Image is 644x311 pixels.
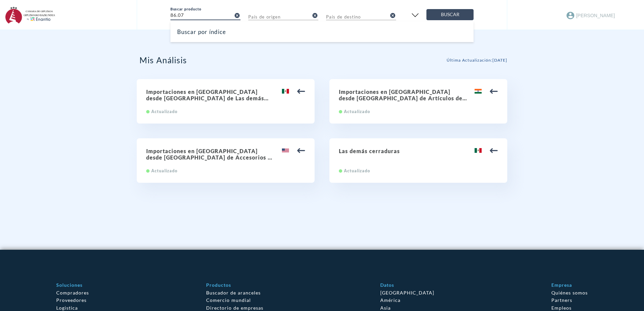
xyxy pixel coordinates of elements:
[56,282,83,288] a: Soluciones
[56,297,87,303] a: Proveedores
[146,89,305,101] h2: Importaciones en [GEOGRAPHIC_DATA] desde [GEOGRAPHIC_DATA] de Las demás bombas centrífugas
[151,168,178,173] span: Actualizado
[5,7,55,24] img: enantio
[551,282,572,288] a: Empresa
[380,305,391,311] a: Asia
[490,146,498,154] img: arrow.svg
[389,10,396,21] button: clear-input
[380,282,394,288] a: Datos
[56,290,89,296] a: Compradores
[344,168,370,173] span: Actualizado
[339,89,498,101] h2: Importaciones en [GEOGRAPHIC_DATA] desde [GEOGRAPHIC_DATA] de Artículos de grifería y órganos sim...
[170,22,474,42] div: Buscar por índice
[297,146,305,154] img: arrow.svg
[206,305,263,311] a: Directorio de empresas
[206,282,231,288] a: Productos
[312,10,318,21] button: clear-input
[490,87,498,95] img: arrow.svg
[410,10,421,20] img: open filter
[234,12,240,19] i: cancel
[426,9,474,20] button: Buscar
[139,55,187,65] h2: Mis Análisis
[312,12,318,19] i: cancel
[234,10,240,21] button: clear-input
[151,109,178,114] span: Actualizado
[567,10,615,21] button: [PERSON_NAME]
[551,290,588,296] a: Quiénes somos
[56,305,78,311] a: Logistica
[170,7,201,11] label: Buscar producto
[339,148,498,154] h2: Las demás cerraduras
[297,87,305,95] img: arrow.svg
[390,12,396,19] i: cancel
[551,305,572,311] a: Empleos
[380,290,434,296] a: [GEOGRAPHIC_DATA]
[447,58,507,63] span: Última Actualización : [DATE]
[146,148,305,161] h2: Importaciones en [GEOGRAPHIC_DATA] desde [GEOGRAPHIC_DATA] de Accesorios de tubería [por ejemplo:...
[344,109,370,114] span: Actualizado
[567,12,574,19] img: Account Icon
[432,10,468,19] span: Buscar
[206,297,251,303] a: Comercio mundial
[551,297,572,303] a: Partners
[206,290,261,296] a: Buscador de aranceles
[380,297,400,303] a: América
